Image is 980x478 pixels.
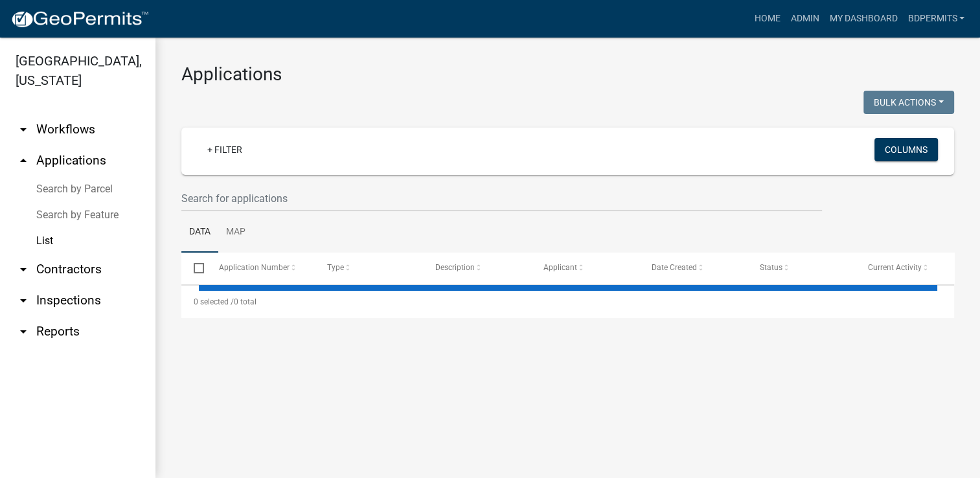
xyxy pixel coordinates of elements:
div: 0 total [181,286,954,318]
span: Application Number [219,263,290,272]
datatable-header-cell: Current Activity [856,253,964,284]
span: Status [760,263,782,272]
a: Admin [785,6,824,31]
span: Description [435,263,475,272]
datatable-header-cell: Date Created [639,253,747,284]
i: arrow_drop_down [16,262,31,277]
span: Applicant [543,263,577,272]
span: Type [327,263,344,272]
input: Search for applications [181,185,822,212]
a: Home [749,6,785,31]
a: Bdpermits [902,6,970,31]
a: Map [218,212,253,253]
span: 0 selected / [194,297,234,306]
datatable-header-cell: Description [423,253,531,284]
datatable-header-cell: Applicant [531,253,639,284]
i: arrow_drop_up [16,153,31,168]
datatable-header-cell: Select [181,253,206,284]
a: My Dashboard [824,6,902,31]
datatable-header-cell: Application Number [206,253,314,284]
a: Data [181,212,218,253]
span: Date Created [652,263,697,272]
a: + Filter [197,138,253,161]
datatable-header-cell: Type [314,253,422,284]
button: Columns [874,138,938,161]
h3: Applications [181,63,954,85]
button: Bulk Actions [863,91,954,114]
datatable-header-cell: Status [747,253,856,284]
i: arrow_drop_down [16,293,31,308]
i: arrow_drop_down [16,324,31,339]
span: Current Activity [868,263,922,272]
i: arrow_drop_down [16,122,31,137]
